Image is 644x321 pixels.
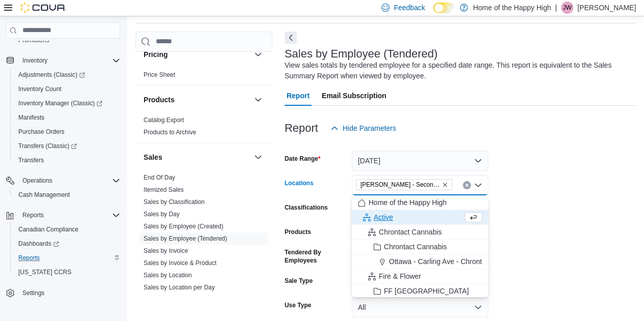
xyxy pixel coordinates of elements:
[356,179,453,190] span: Warman - Second Ave - Prairie Records
[10,222,124,237] button: Canadian Compliance
[144,259,216,267] a: Sales by Invoice & Product
[14,69,89,81] a: Adjustments (Classic)
[369,197,446,208] span: Home of the Happy High
[144,222,223,230] span: Sales by Employee (Created)
[144,173,175,182] span: End Of Day
[352,297,488,317] button: All
[144,198,205,206] a: Sales by Classification
[352,225,488,240] button: Chrontact Cannabis
[555,2,557,14] p: |
[14,111,48,124] a: Manifests
[144,49,167,60] h3: Pricing
[20,3,66,13] img: Cova
[384,242,447,252] span: Chrontact Cannabis
[144,235,227,242] a: Sales by Employee (Tendered)
[144,198,205,206] span: Sales by Classification
[463,181,471,189] button: Clear input
[18,36,49,44] span: Promotions
[18,240,59,248] span: Dashboards
[326,118,400,138] button: Hide Parameters
[14,189,74,201] a: Cash Management
[14,238,63,250] a: Dashboards
[442,182,448,188] button: Remove Warman - Second Ave - Prairie Records from selection in this group
[144,49,250,60] button: Pricing
[14,126,120,138] span: Purchase Orders
[18,286,120,299] span: Settings
[577,2,636,14] p: [PERSON_NAME]
[135,114,272,142] div: Products
[374,212,393,222] span: Active
[360,180,440,190] span: [PERSON_NAME] - Second Ave - Prairie Records
[144,71,175,79] span: Price Sheet
[14,154,120,166] span: Transfers
[285,228,311,236] label: Products
[14,238,120,250] span: Dashboards
[144,223,223,230] a: Sales by Employee (Created)
[287,85,310,106] span: Report
[10,68,124,82] a: Adjustments (Classic)
[352,284,488,299] button: FF [GEOGRAPHIC_DATA]
[144,152,162,162] h3: Sales
[18,191,70,199] span: Cash Management
[14,111,120,124] span: Manifests
[14,266,120,278] span: Washington CCRS
[18,287,48,299] a: Settings
[563,2,571,14] span: JW
[14,223,120,236] span: Canadian Compliance
[285,301,311,309] label: Use Type
[18,99,102,107] span: Inventory Manager (Classic)
[144,210,180,218] span: Sales by Day
[352,254,488,269] button: Ottawa - Carling Ave - Chrontact Cannabis
[18,71,85,79] span: Adjustments (Classic)
[10,110,124,125] button: Manifests
[144,284,215,291] a: Sales by Location per Day
[144,235,227,243] span: Sales by Employee (Tendered)
[2,285,124,300] button: Settings
[10,82,124,96] button: Inventory Count
[10,188,124,202] button: Cash Management
[285,277,313,285] label: Sale Type
[144,174,175,181] a: End Of Day
[285,155,321,163] label: Date Range
[14,83,66,95] a: Inventory Count
[2,173,124,188] button: Operations
[285,179,314,187] label: Locations
[252,94,264,106] button: Products
[144,95,250,105] button: Products
[18,174,120,187] span: Operations
[14,97,120,109] span: Inventory Manager (Classic)
[144,211,180,218] a: Sales by Day
[285,60,631,81] div: View sales totals by tendered employee for a specified date range. This report is equivalent to t...
[10,265,124,279] button: [US_STATE] CCRS
[18,209,120,221] span: Reports
[14,154,48,166] a: Transfers
[22,289,44,297] span: Settings
[18,54,51,67] button: Inventory
[18,54,120,67] span: Inventory
[144,186,184,193] a: Itemized Sales
[18,113,44,122] span: Manifests
[10,251,124,265] button: Reports
[18,174,57,187] button: Operations
[10,139,124,153] a: Transfers (Classic)
[285,48,438,60] h3: Sales by Employee (Tendered)
[14,34,120,46] span: Promotions
[433,3,455,13] input: Dark Mode
[18,142,77,150] span: Transfers (Classic)
[285,32,297,44] button: Next
[18,225,78,234] span: Canadian Compliance
[144,283,215,291] span: Sales by Location per Day
[10,125,124,139] button: Purchase Orders
[561,2,573,14] div: Jacob Williams
[14,97,106,109] a: Inventory Manager (Classic)
[144,152,250,162] button: Sales
[14,266,75,278] a: [US_STATE] CCRS
[343,123,396,133] span: Hide Parameters
[2,53,124,68] button: Inventory
[322,85,386,106] span: Email Subscription
[18,85,62,93] span: Inventory Count
[144,247,188,255] span: Sales by Invoice
[352,210,488,225] button: Active
[144,116,184,124] span: Catalog Export
[14,69,120,81] span: Adjustments (Classic)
